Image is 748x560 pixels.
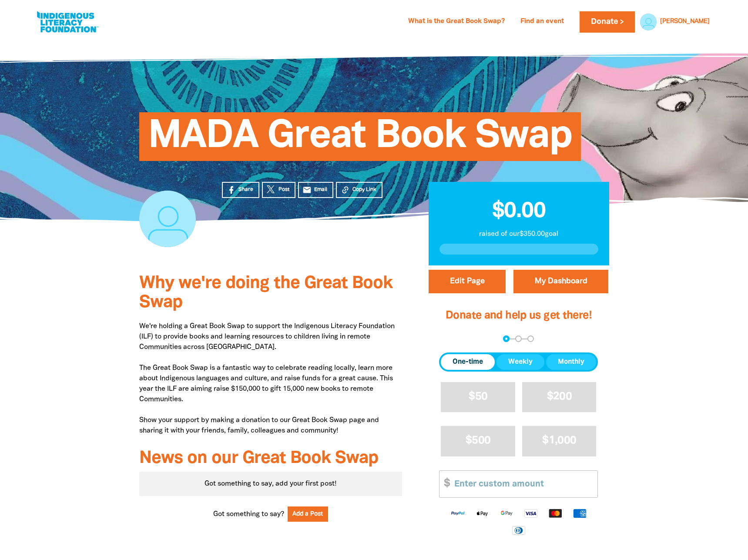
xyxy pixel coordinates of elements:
span: Monthly [558,357,584,367]
img: Discover logo [506,525,531,535]
button: Copy Link [336,182,382,198]
span: MADA Great Book Swap [148,119,572,161]
span: $0.00 [492,201,546,221]
button: $200 [522,382,597,412]
button: Navigate to step 1 of 3 to enter your donation amount [503,335,510,342]
span: $1,000 [542,436,576,446]
p: We're holding a Great Book Swap to support the Indigenous Literacy Foundation (ILF) to provide bo... [139,321,403,436]
span: Email [314,186,327,194]
img: Google Pay logo [494,508,519,518]
a: Find an event [515,15,569,29]
img: Visa logo [519,508,543,518]
button: Navigate to step 2 of 3 to enter your details [515,335,522,342]
span: $50 [469,392,487,402]
input: Enter custom amount [448,471,597,497]
button: Add a Post [288,506,329,522]
a: Donate [580,11,634,33]
span: $ [439,471,450,497]
span: Copy Link [352,186,376,194]
p: raised of our $350.00 goal [439,229,598,239]
div: Donation frequency [439,352,598,372]
span: Donate and help us get there! [446,311,592,321]
i: email [302,185,312,194]
span: $500 [466,436,490,446]
div: Paginated content [139,472,403,496]
a: What is the Great Book Swap? [403,15,510,29]
span: Weekly [508,357,533,367]
h3: News on our Great Book Swap [139,449,403,468]
span: $200 [547,392,572,402]
img: Mastercard logo [543,508,567,518]
a: Share [222,182,259,198]
a: [PERSON_NAME] [660,19,710,25]
img: Apple Pay logo [470,508,494,518]
div: Got something to say, add your first post! [139,472,403,496]
img: American Express logo [567,508,592,518]
span: One-time [453,357,483,367]
a: emailEmail [298,182,334,198]
div: Available payment methods [439,501,598,542]
button: $50 [441,382,515,412]
button: Weekly [496,354,544,370]
span: Share [238,186,253,194]
button: Monthly [546,354,596,370]
span: Got something to say? [213,509,284,520]
img: Paypal logo [446,508,470,518]
button: $500 [441,426,515,456]
button: Navigate to step 3 of 3 to enter your payment details [527,335,534,342]
button: $1,000 [522,426,597,456]
button: One-time [441,354,495,370]
span: Why we're doing the Great Book Swap [139,275,392,311]
span: Post [278,186,289,194]
a: Post [262,182,295,198]
a: My Dashboard [513,270,608,293]
button: Edit Page [429,270,506,293]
